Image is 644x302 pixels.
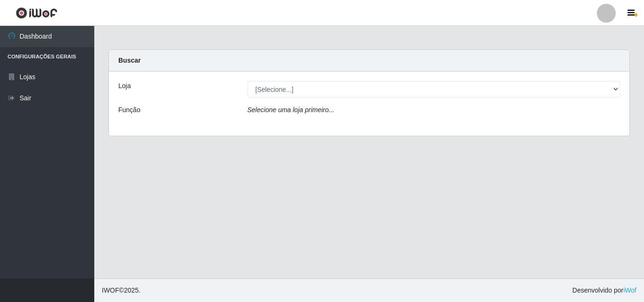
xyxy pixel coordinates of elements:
[118,57,140,64] strong: Buscar
[16,7,58,19] img: CoreUI Logo
[572,286,636,295] span: Desenvolvido por
[102,286,119,294] span: IWOF
[623,286,636,294] a: iWof
[248,106,334,114] i: Selecione uma loja primeiro...
[118,81,131,91] label: Loja
[118,105,140,115] label: Função
[102,286,140,295] span: © 2025 .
